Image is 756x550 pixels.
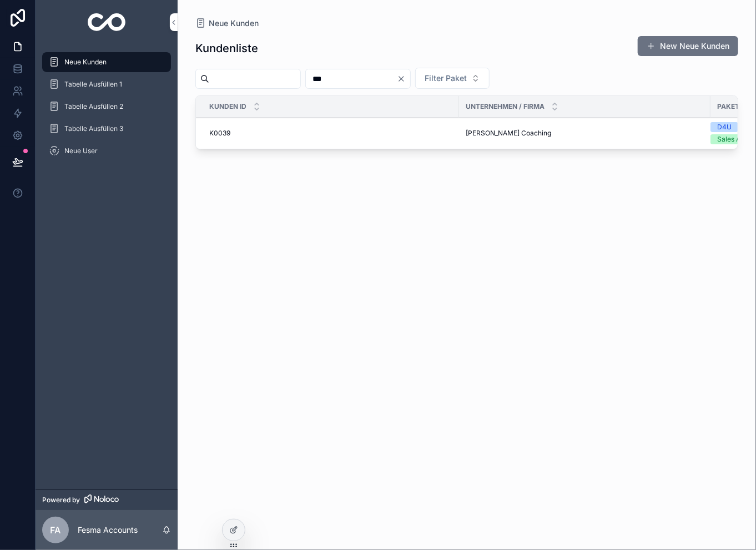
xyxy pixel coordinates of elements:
[64,58,107,67] span: Neue Kunden
[51,523,61,537] span: FA
[88,13,126,31] img: App logo
[397,74,410,83] button: Clear
[425,73,467,84] span: Filter Paket
[42,74,171,94] a: Tabelle Ausfüllen 1
[415,68,490,89] button: Select Button
[209,129,230,138] span: K0039
[64,147,98,155] span: Neue User
[466,102,545,111] span: Unternehmen / Firma
[64,80,122,89] span: Tabelle Ausfüllen 1
[42,97,171,117] a: Tabelle Ausfüllen 2
[638,36,738,56] button: New Neue Kunden
[209,18,259,29] span: Neue Kunden
[42,119,171,139] a: Tabelle Ausfüllen 3
[195,18,259,29] a: Neue Kunden
[42,496,80,504] span: Powered by
[717,102,739,111] span: Paket
[42,141,171,161] a: Neue User
[64,124,123,133] span: Tabelle Ausfüllen 3
[466,129,551,138] span: [PERSON_NAME] Coaching
[42,52,171,72] a: Neue Kunden
[36,490,178,510] a: Powered by
[717,122,732,132] div: D4U
[64,102,123,111] span: Tabelle Ausfüllen 2
[466,129,704,138] a: [PERSON_NAME] Coaching
[78,524,138,536] p: Fesma Accounts
[195,41,258,56] h1: Kundenliste
[209,102,246,111] span: Kunden ID
[36,44,178,175] div: scrollable content
[209,129,452,138] a: K0039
